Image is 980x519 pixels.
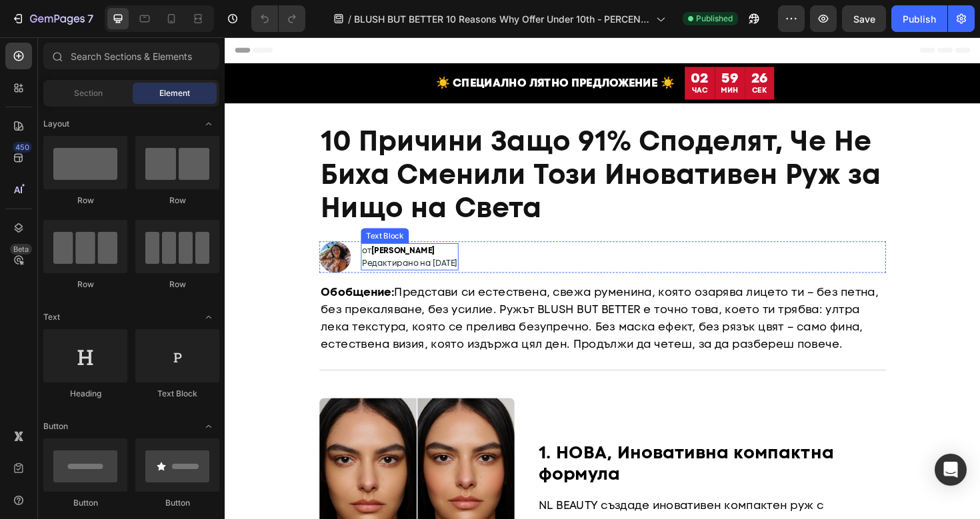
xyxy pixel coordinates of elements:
[903,12,936,26] div: Publish
[853,13,875,25] span: Save
[526,49,545,64] p: МИН
[135,388,219,400] div: Text Block
[145,233,246,245] span: Редактирано на [DATE]
[935,454,967,486] div: Open Intercom Messenger
[225,37,980,519] iframe: Design area
[135,195,219,207] div: Row
[101,261,699,334] p: Представи си естествена, свежа руменина, която озарява лицето ти – без петна, без прекаляване, бе...
[100,91,700,199] h2: 10 Причини Защо 91% Споделят, Че Не Биха Сменили Този Иновативен Руж за Нищо на Света
[43,118,69,130] span: Layout
[348,12,351,26] span: /
[74,87,103,99] span: Section
[494,49,513,64] p: ЧАС
[696,13,733,25] span: Published
[100,216,133,249] img: loragorovska_beautiful_girl_with_tan_laying_on_the_beach_on_a_t_97994f94-0395-4b48-839a-fa5b57742...
[526,34,545,53] div: 59
[43,497,127,509] div: Button
[101,262,179,278] strong: Обобщение:
[5,5,99,32] button: 7
[558,34,575,53] div: 26
[13,142,32,153] div: 450
[842,5,886,32] button: Save
[135,497,219,509] div: Button
[155,220,222,231] strong: [PERSON_NAME]
[87,11,93,27] p: 7
[251,5,305,32] div: Undo/Redo
[43,420,68,432] span: Button
[891,5,947,32] button: Publish
[43,195,127,207] div: Row
[10,244,32,255] div: Beta
[135,278,219,290] div: Row
[43,43,219,69] input: Search Sections & Elements
[354,12,651,26] span: BLUSH BUT BETTER 10 Reasons Why Offer Under 10th - PERCENT CLAIM
[198,416,219,437] span: Toggle open
[331,427,700,474] h2: 1. НОВА, Иновативна компактна формула
[43,388,127,400] div: Heading
[159,87,190,99] span: Element
[198,113,219,135] span: Toggle open
[147,204,192,216] div: Text Block
[43,278,127,290] div: Row
[43,311,60,323] span: Text
[558,49,575,64] p: СЕК
[145,220,155,231] span: от
[198,306,219,328] span: Toggle open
